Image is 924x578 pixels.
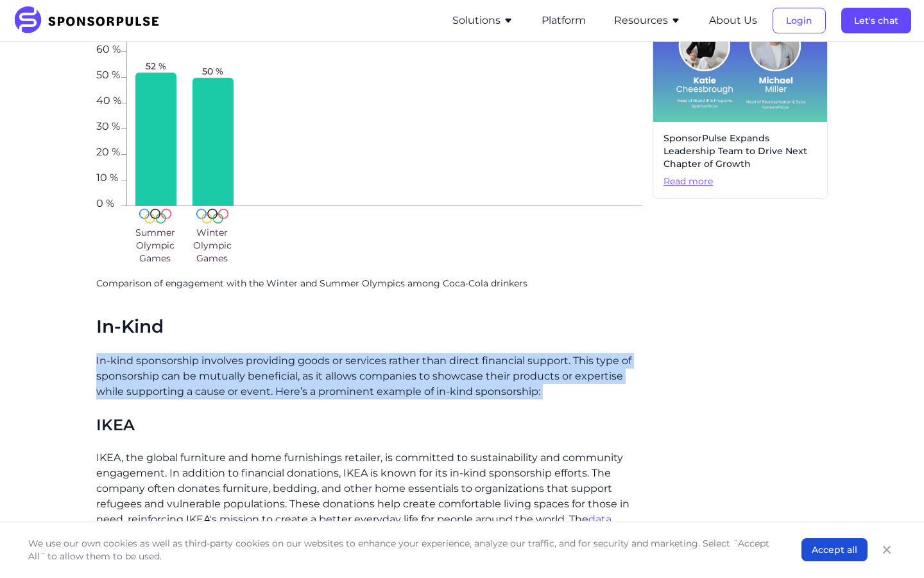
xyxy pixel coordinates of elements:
a: About Us [709,15,757,26]
span: 10 % [96,173,121,180]
span: 30 % [96,121,121,129]
span: 20 % [96,147,121,155]
span: 50 % [96,70,121,78]
h3: IKEA [96,415,642,435]
button: About Us [709,13,757,28]
a: Let's chat [841,15,911,26]
p: IKEA, the global furniture and home furnishings retailer, is committed to sustainability and comm... [96,450,642,574]
span: SponsorPulse Expands Leadership Team to Drive Next Chapter of Growth [663,132,817,170]
button: Login [773,8,826,33]
span: 52 % [146,60,166,73]
iframe: Chat Widget [860,516,924,578]
span: 0 % [96,198,121,206]
span: Winter Olympic Games [186,226,238,265]
span: Summer Olympic Games [129,226,181,265]
p: We use our own cookies as well as third-party cookies on our websites to enhance your experience,... [28,537,776,563]
span: 60 % [96,44,121,52]
span: 50 % [202,65,223,78]
button: Platform [542,13,586,28]
span: Read more [663,175,817,188]
button: Let's chat [841,8,911,33]
h2: In-Kind [96,316,642,338]
button: Resources [614,13,681,28]
p: In-kind sponsorship involves providing goods or services rather than direct financial support. Th... [96,353,642,399]
img: SponsorPulse [13,6,169,35]
button: Solutions [452,13,513,28]
p: Comparison of engagement with the Winter and Summer Olympics among Coca-Cola drinkers [96,277,642,290]
a: Login [773,15,826,26]
button: Accept all [801,538,868,561]
span: 40 % [96,96,121,103]
a: Platform [542,15,586,26]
